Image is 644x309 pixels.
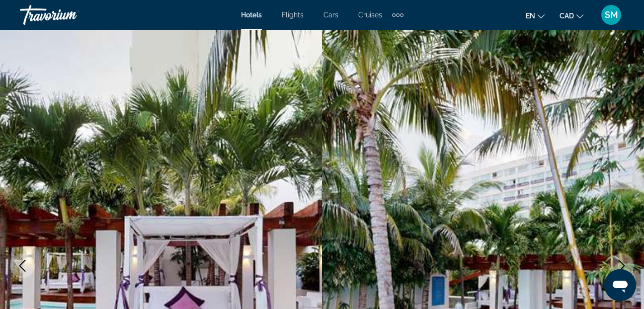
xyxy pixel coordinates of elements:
a: Cruises [358,11,382,19]
a: Hotels [241,11,262,19]
span: CAD [560,12,574,20]
button: Change currency [560,8,583,23]
span: SM [605,10,618,20]
button: Next image [609,253,634,278]
a: Flights [282,11,304,19]
button: Extra navigation items [392,7,403,23]
a: Travorium [20,2,119,28]
span: en [526,12,535,20]
a: Cars [323,11,338,19]
iframe: Bouton de lancement de la fenêtre de messagerie [604,269,636,301]
button: User Menu [598,4,624,25]
button: Change language [526,8,545,23]
button: Previous image [10,253,35,278]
